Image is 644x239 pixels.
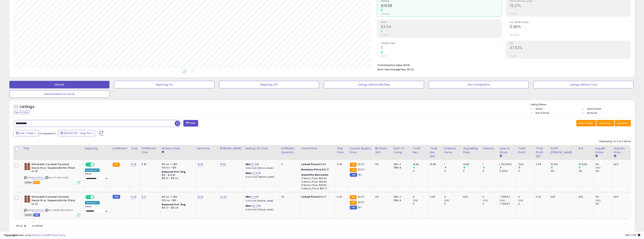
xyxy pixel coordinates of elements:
div: Total Profit Diff. [536,146,547,158]
small: FBM [350,206,357,209]
b: Total Inventory Value: [377,64,403,67]
div: N/A [614,195,628,199]
small: Amazon Fees. [162,150,164,154]
h5: Listings [20,104,34,109]
small: (0%) [518,199,523,202]
small: Days In Stock. [500,154,502,158]
span: All listings currently available for purchase on Amazon [24,213,33,217]
div: 0% [595,163,612,166]
div: 76 [281,195,297,199]
button: Listings without Min/Max [324,81,424,88]
div: 8% for <= $15 [162,163,193,166]
button: Actions [615,120,631,126]
a: 22.99 [220,195,227,199]
h2: $3.04 [381,25,502,30]
div: FBM: 8 [394,199,408,202]
div: Velocity [483,146,496,150]
button: [DATE]-29 - Aug-04 [58,130,95,136]
b: Quantity discounts [301,173,328,177]
img: 51kGUrC-ZQL._SL40_.jpg [24,163,30,170]
div: 15.21% [551,163,577,166]
small: FBA [113,163,120,167]
div: Fulfillment [113,146,128,150]
span: Profit [PERSON_NAME] [510,0,631,2]
button: Repricing Off [219,81,319,88]
div: 19.99 [430,163,440,166]
b: Max: [246,204,252,208]
div: 0 [413,195,428,199]
button: Save View [576,120,596,126]
small: (0%) [500,199,505,202]
b: Ghirardelli Caramel Flavored Sauce 16 oz. Squeeze Bottle (Pack of 2) [31,163,77,174]
div: 8% for <= $15 [162,195,193,199]
a: B01L0SPYHY [32,176,44,179]
div: % [246,171,277,178]
div: 0 [413,202,428,206]
div: 1 [483,163,498,166]
small: Prev: 0.00% [510,34,519,36]
div: % [246,163,277,170]
a: Privacy Policy [49,233,65,237]
a: 8.08 [131,162,136,166]
a: B01L0SPYHY [32,209,44,212]
span: FBM [33,213,40,217]
small: (0%) [444,199,450,202]
strong: Copyright [4,233,17,237]
div: FBA: 4 [394,195,408,199]
div: $20.07 [301,195,332,199]
div: $19.97 [301,168,332,171]
div: Preset: [85,173,108,181]
div: 0 [483,169,498,173]
span: 19.1 [358,173,362,177]
img: 51kGUrC-ZQL._SL40_.jpg [24,195,30,203]
span: Compared to: [39,132,57,135]
div: $15.01 - $16.24 [162,206,193,209]
a: 27.12 [251,162,257,166]
div: Current Buybox Price [350,146,372,154]
div: 0% [579,169,594,173]
span: OFF [94,196,100,199]
div: Total Profit [518,146,533,154]
div: Avg Selling Price [463,146,479,154]
div: Markup on Cost [246,146,278,150]
b: Listed Price: [301,195,318,199]
button: Non Competitive [429,81,529,88]
h2: 0.00% [510,25,631,30]
span: Columns [599,121,611,125]
small: FBA [350,201,357,205]
div: $10 - $10.83 [162,174,193,177]
small: Prev: N/A [510,55,517,57]
div: FBA: 4 [394,163,408,166]
button: Columns [596,120,614,126]
div: FBM: 8 [394,166,408,169]
a: 8.01 [142,195,146,199]
small: FBA [350,168,357,172]
div: ASIN: [24,195,80,216]
h2: 37.62% [510,46,631,51]
span: All listings currently available for purchase on Amazon [24,181,33,184]
span: 2025-08-12 17:50 GMT [625,233,640,237]
div: % [246,195,277,202]
div: 19.99 [463,163,481,166]
small: (0%) [413,199,418,202]
label: Deactivated [587,107,601,110]
b: Min: [246,195,251,199]
div: BB Share 24h. [375,146,391,154]
div: 0 (0%) [500,169,516,173]
div: 0 [281,163,297,166]
div: 0% [595,202,612,206]
button: Filters [183,120,198,127]
b: Short Term Storage Fees: [377,68,407,71]
div: % [246,204,277,211]
span: 20.07 [358,195,364,199]
div: ASIN: [24,163,80,184]
b: Max: [246,171,252,175]
small: Prev: $0.00 [381,13,390,15]
span: 20.07 [358,200,364,204]
b: Reduced Prof. Rng. [162,170,186,173]
small: FBA [350,163,357,167]
a: 18.99 [197,195,203,199]
small: Prev: 0 [381,55,386,57]
li: $638 [377,63,628,67]
a: 8.08 [131,195,136,199]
